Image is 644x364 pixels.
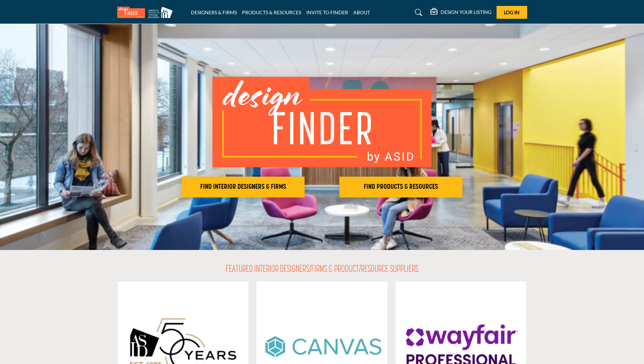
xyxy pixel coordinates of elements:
[182,177,305,197] button: FIND INTERIOR DESIGNERS & FIRMS
[184,183,303,191] h2: FIND INTERIOR DESIGNERS & FIRMS
[353,9,370,15] a: ABOUT
[408,7,427,18] a: Search
[441,9,491,15] h5: DESIGN YOUR LISTING
[504,9,520,15] span: Log In
[191,9,237,15] a: DESIGNERS & FIRMS
[226,264,418,276] h2: FEATURED INTERIOR DESIGNERS/FIRMS & PRODUCT/RESOURCE SUPPLIERS
[306,9,348,15] a: INVITE TO FINDER
[212,77,432,167] img: image
[341,183,460,191] h2: FIND PRODUCTS & RESOURCES
[242,9,301,15] a: PRODUCTS & RESOURCES
[339,177,462,197] button: FIND PRODUCTS & RESOURCES
[430,8,491,17] div: DESIGN YOUR LISTING
[117,7,176,18] img: Site Logo
[497,6,527,19] button: Log In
